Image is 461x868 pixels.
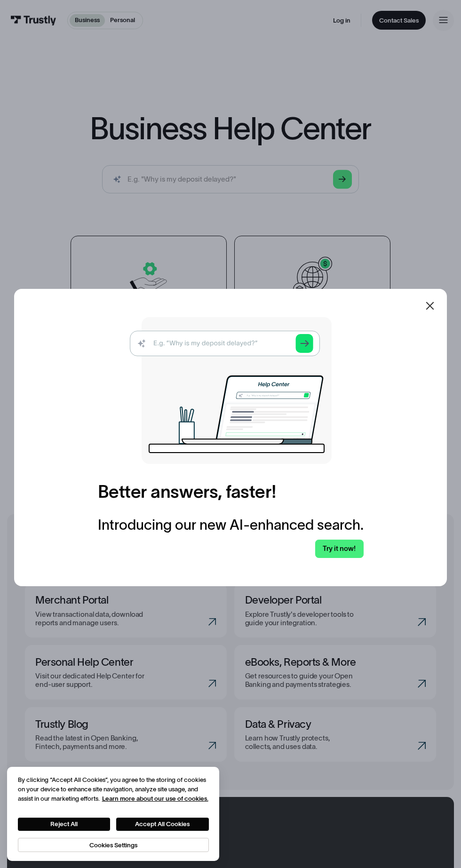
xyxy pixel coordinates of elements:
[18,775,209,852] div: Privacy
[116,818,208,831] button: Accept All Cookies
[315,540,363,558] a: Try it now!
[102,795,208,802] a: More information about your privacy, opens in a new tab
[18,818,110,831] button: Reject All
[7,767,219,861] div: Cookie banner
[18,775,209,803] div: By clicking “Accept All Cookies”, you agree to the storing of cookies on your device to enhance s...
[98,481,277,502] h2: Better answers, faster!
[98,517,364,533] div: Introducing our new AI-enhanced search.
[18,838,209,852] button: Cookies Settings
